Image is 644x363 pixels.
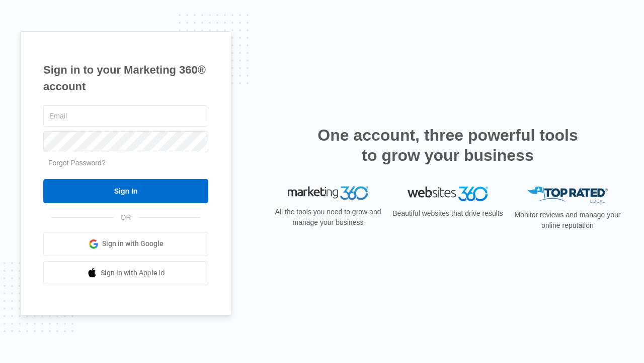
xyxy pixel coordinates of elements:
[43,62,208,95] h1: Sign in to your Marketing 360® account
[43,179,208,203] input: Sign In
[288,187,368,201] img: Marketing 360
[43,232,208,256] a: Sign in with Google
[114,212,138,223] span: OR
[102,238,164,249] span: Sign in with Google
[314,125,581,165] h2: One account, three powerful tools to grow your business
[511,210,624,231] p: Monitor reviews and manage your online reputation
[408,187,488,201] img: Websites 360
[272,207,384,228] p: All the tools you need to grow and manage your business
[527,187,608,203] img: Top Rated Local
[391,208,504,219] p: Beautiful websites that drive results
[43,105,208,127] input: Email
[48,159,106,167] a: Forgot Password?
[101,268,165,278] span: Sign in with Apple Id
[43,261,208,285] a: Sign in with Apple Id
